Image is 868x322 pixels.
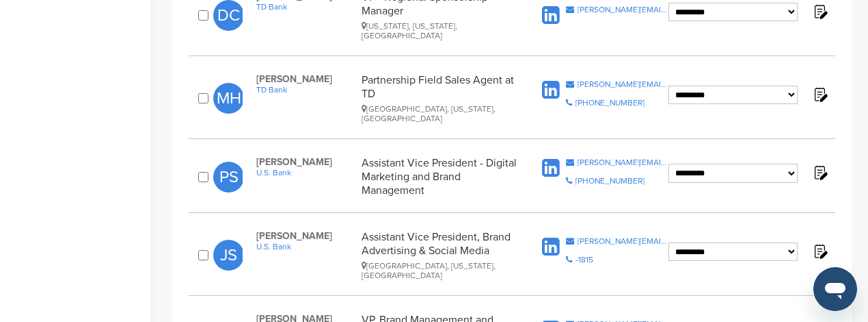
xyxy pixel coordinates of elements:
div: [PERSON_NAME][EMAIL_ADDRESS][PERSON_NAME][DOMAIN_NAME] [578,237,668,245]
span: [PERSON_NAME] [256,73,355,85]
a: TD Bank [256,85,355,95]
div: [GEOGRAPHIC_DATA], [US_STATE], [GEOGRAPHIC_DATA] [362,261,517,280]
div: Assistant Vice President, Brand Advertising & Social Media [362,230,517,280]
a: U.S. Bank [256,168,355,177]
div: [PHONE_NUMBER] [575,177,645,185]
span: [PERSON_NAME] [256,230,355,242]
div: [GEOGRAPHIC_DATA], [US_STATE], [GEOGRAPHIC_DATA] [362,104,517,123]
img: Notes [811,243,828,260]
img: Notes [811,86,828,103]
img: Notes [811,3,828,20]
img: Notes [811,164,828,181]
div: [US_STATE], [US_STATE], [GEOGRAPHIC_DATA] [362,21,517,40]
span: PS [213,162,244,193]
div: Assistant Vice President - Digital Marketing and Brand Management [362,156,517,197]
div: [PHONE_NUMBER] [575,99,645,107]
span: MH [213,83,244,114]
div: Partnership Field Sales Agent at TD [362,73,517,123]
iframe: Button to launch messaging window [813,267,857,311]
div: [PERSON_NAME][EMAIL_ADDRESS][DOMAIN_NAME] [578,158,668,166]
span: JS [213,240,244,271]
span: [PERSON_NAME] [256,156,355,168]
div: -1815 [575,256,593,264]
div: [PERSON_NAME][EMAIL_ADDRESS][PERSON_NAME][DOMAIN_NAME] [578,5,668,14]
div: [PERSON_NAME][EMAIL_ADDRESS][DOMAIN_NAME] [578,80,668,88]
a: TD Bank [256,2,355,12]
a: U.S. Bank [256,242,355,251]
